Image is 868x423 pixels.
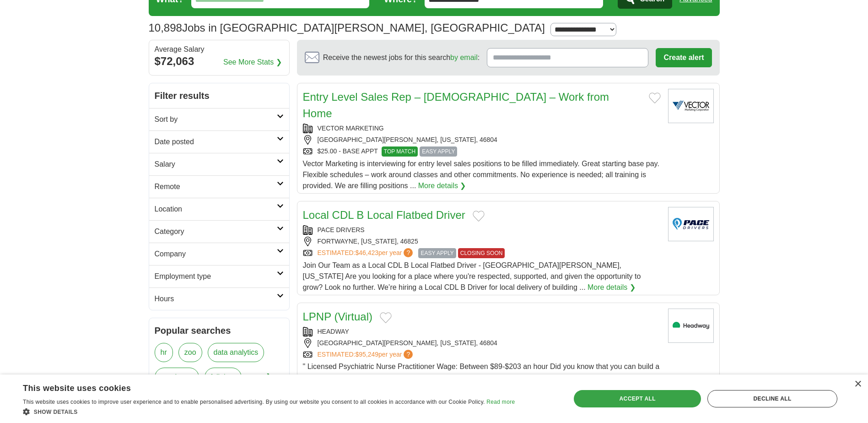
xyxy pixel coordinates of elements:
[149,108,289,130] a: Sort by
[404,350,413,359] span: ?
[149,175,289,198] a: Remote
[34,409,78,415] span: Show details
[303,91,609,119] a: Entry Level Sales Rep – [DEMOGRAPHIC_DATA] – Work from Home
[149,20,182,36] span: 10,898
[420,146,457,157] span: EASY APPLY
[473,211,485,222] button: Add to favorite jobs
[668,89,714,123] img: Vector Marketing logo
[707,390,837,407] div: Decline all
[318,125,384,132] a: VECTOR MARKETING
[149,265,289,287] a: Employment type
[318,248,415,258] a: ESTIMATED:$46,423per year?
[656,48,712,67] button: Create alert
[208,343,264,362] a: data analytics
[247,368,272,392] span: more ❯
[418,248,456,258] span: EASY APPLY
[23,399,485,405] span: This website uses cookies to improve user experience and to enable personalised advertising. By u...
[155,271,277,282] h2: Employment type
[23,380,492,394] div: This website uses cookies
[303,363,660,392] span: " Licensed Psychiatric Nurse Practitioner Wage: Between $89-$203 an hour Did you know that you ca...
[318,328,349,335] a: HEADWAY
[668,207,714,241] img: Company logo
[450,54,478,61] a: by email
[382,146,418,157] span: TOP MATCH
[149,220,289,243] a: Category
[155,53,284,70] div: $72,063
[668,309,714,343] img: Headway logo
[155,46,284,53] div: Average Salary
[303,225,661,235] div: PACE DRIVERS
[155,181,277,192] h2: Remote
[149,130,289,153] a: Date posted
[303,261,641,291] span: Join Our Team as a Local CDL B Local Flatbed Driver - [GEOGRAPHIC_DATA][PERSON_NAME], [US_STATE] ...
[303,338,661,348] div: [GEOGRAPHIC_DATA][PERSON_NAME], [US_STATE], 46804
[155,293,277,304] h2: Hours
[303,310,373,323] a: LPNP (Virtual)
[149,153,289,175] a: Salary
[458,248,505,258] span: CLOSING SOON
[355,249,378,256] span: $46,423
[155,368,199,387] a: aged care
[149,198,289,220] a: Location
[649,92,661,103] button: Add to favorite jobs
[404,248,413,257] span: ?
[155,136,277,147] h2: Date posted
[355,351,378,358] span: $95,249
[854,381,861,388] div: Close
[149,83,289,108] h2: Filter results
[155,343,173,362] a: hr
[155,226,277,237] h2: Category
[303,146,661,157] div: $25.00 - BASE APPT
[149,287,289,310] a: Hours
[303,237,661,246] div: FORTWAYNE, [US_STATE], 46825
[205,368,242,387] a: full time
[155,159,277,170] h2: Salary
[23,407,515,416] div: Show details
[318,350,415,359] a: ESTIMATED:$95,249per year?
[303,160,659,190] span: Vector Marketing is interviewing for entry level sales positions to be filled immediately. Great ...
[155,324,284,337] h2: Popular searches
[149,22,545,34] h1: Jobs in [GEOGRAPHIC_DATA][PERSON_NAME], [GEOGRAPHIC_DATA]
[149,243,289,265] a: Company
[223,57,282,68] a: See More Stats ❯
[418,180,466,191] a: More details ❯
[155,204,277,215] h2: Location
[574,390,701,407] div: Accept all
[178,343,202,362] a: zoo
[486,399,515,405] a: Read more, opens a new window
[323,52,480,63] span: Receive the newest jobs for this search :
[155,249,277,260] h2: Company
[588,282,636,293] a: More details ❯
[303,135,661,145] div: [GEOGRAPHIC_DATA][PERSON_NAME], [US_STATE], 46804
[380,312,392,323] button: Add to favorite jobs
[155,114,277,125] h2: Sort by
[303,209,465,221] a: Local CDL B Local Flatbed Driver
